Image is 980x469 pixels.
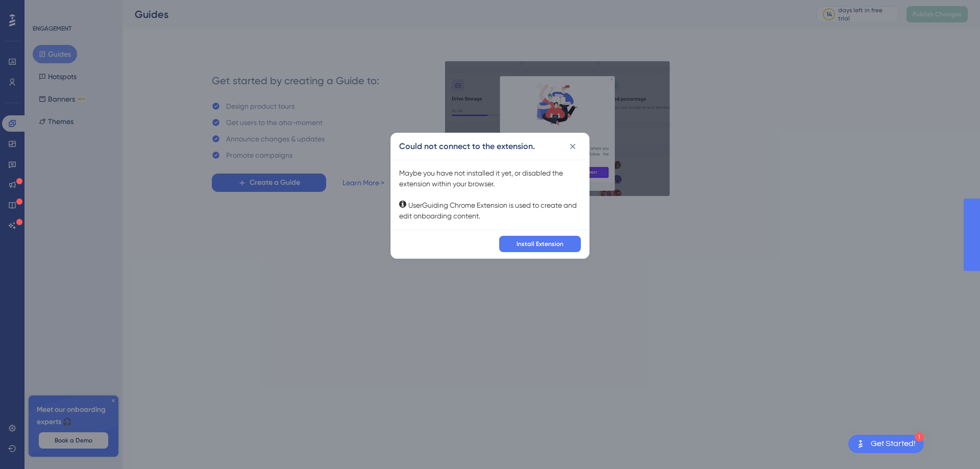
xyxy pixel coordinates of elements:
iframe: UserGuiding AI Assistant Launcher [937,429,968,459]
span: Install Extension [517,240,563,248]
img: launcher-image-alternative-text [854,438,867,450]
h2: Could not connect to the extension. [399,140,535,153]
div: Get Started! [871,438,916,450]
div: Open Get Started! checklist, remaining modules: 1 [848,435,924,453]
div: 1 [915,432,924,441]
div: Maybe you have not installed it yet, or disabled the extension within your browser. UserGuiding C... [399,168,581,221]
